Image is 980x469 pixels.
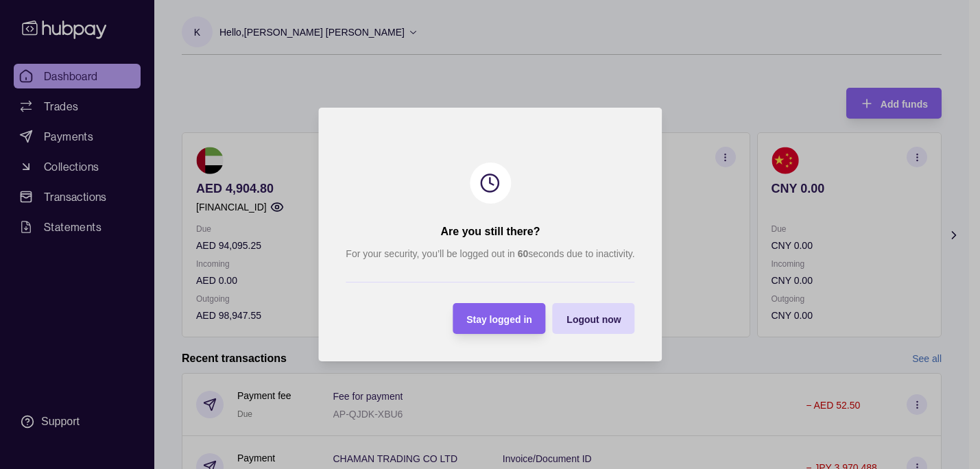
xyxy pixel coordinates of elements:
h2: Are you still there? [440,224,540,239]
span: Stay logged in [466,314,532,325]
button: Logout now [553,303,634,334]
button: Stay logged in [453,303,546,334]
span: Logout now [566,314,621,325]
strong: 60 [517,248,528,259]
p: For your security, you’ll be logged out in seconds due to inactivity. [346,246,634,261]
